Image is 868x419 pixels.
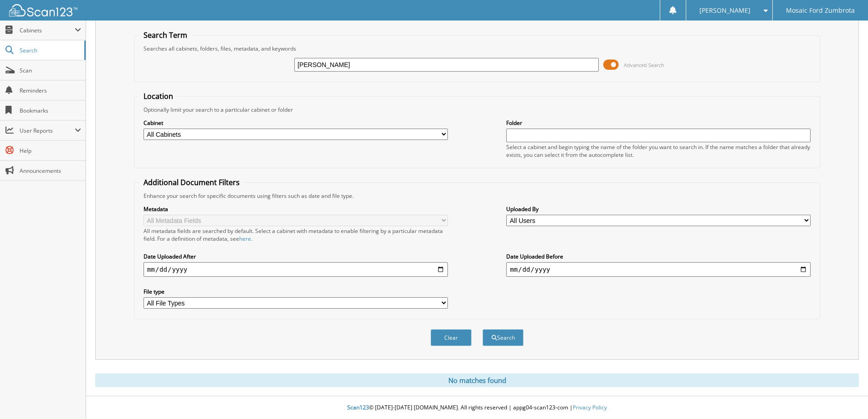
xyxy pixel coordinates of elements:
[139,91,178,101] legend: Location
[506,253,811,260] label: Date Uploaded Before
[431,329,472,346] button: Clear
[506,262,811,277] input: end
[347,403,369,411] span: Scan123
[20,87,81,94] span: Reminders
[144,253,448,260] label: Date Uploaded After
[9,4,77,16] img: scan123-logo-white.svg
[139,192,815,200] div: Enhance your search for specific documents using filters such as date and file type.
[139,30,192,40] legend: Search Term
[144,119,448,127] label: Cabinet
[20,67,81,74] span: Scan
[139,177,244,187] legend: Additional Document Filters
[239,235,251,243] a: here
[20,107,81,114] span: Bookmarks
[20,47,80,54] span: Search
[144,227,448,243] div: All metadata fields are searched by default. Select a cabinet with metadata to enable filtering b...
[483,329,524,346] button: Search
[786,8,855,13] span: Mosaic Ford Zumbrota
[506,205,811,213] label: Uploaded By
[95,373,859,387] div: No matches found
[139,45,815,52] div: Searches all cabinets, folders, files, metadata, and keywords
[624,62,664,68] span: Advanced Search
[144,262,448,277] input: start
[144,205,448,213] label: Metadata
[699,8,750,13] span: [PERSON_NAME]
[506,119,811,127] label: Folder
[20,147,81,155] span: Help
[144,288,448,295] label: File type
[20,26,75,34] span: Cabinets
[86,397,868,419] div: © [DATE]-[DATE] [DOMAIN_NAME]. All rights reserved | appg04-scan123-com |
[573,403,607,411] a: Privacy Policy
[20,167,81,175] span: Announcements
[506,143,811,159] div: Select a cabinet and begin typing the name of the folder you want to search in. If the name match...
[822,375,868,419] iframe: Chat Widget
[139,106,815,114] div: Optionally limit your search to a particular cabinet or folder
[20,127,75,134] span: User Reports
